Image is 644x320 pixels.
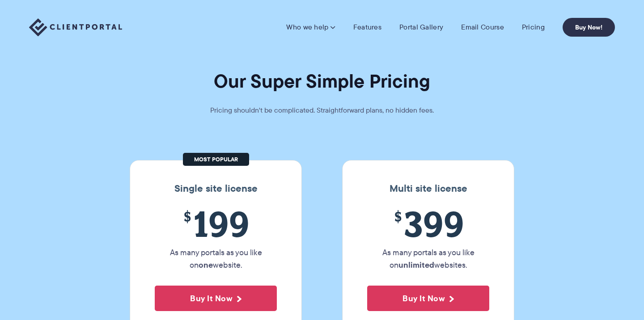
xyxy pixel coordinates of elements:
[155,246,277,271] p: As many portals as you like on website.
[367,286,489,311] button: Buy It Now
[199,259,213,271] strong: one
[522,23,545,32] a: Pricing
[155,286,277,311] button: Buy It Now
[461,23,504,32] a: Email Course
[352,183,505,194] h3: Multi site license
[353,23,381,32] a: Features
[367,246,489,271] p: As many portals as you like on websites.
[367,203,489,244] span: 399
[399,23,443,32] a: Portal Gallery
[188,104,456,117] p: Pricing shouldn't be complicated. Straightforward plans, no hidden fees.
[286,23,335,32] a: Who we help
[155,203,277,244] span: 199
[563,18,615,37] a: Buy Now!
[398,259,434,271] strong: unlimited
[139,183,292,194] h3: Single site license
